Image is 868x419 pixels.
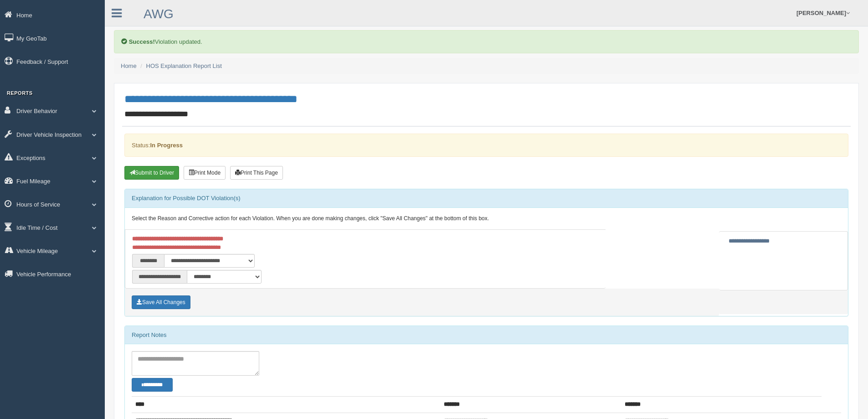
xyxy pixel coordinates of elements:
div: Select the Reason and Corrective action for each Violation. When you are done making changes, cli... [125,208,848,230]
a: Home [121,62,137,69]
b: Success! [129,38,155,45]
strong: In Progress [150,142,183,149]
a: AWG [144,7,174,21]
div: Status: [124,134,848,157]
div: Violation updated. [114,30,859,53]
button: Print This Page [230,166,283,180]
button: Print Mode [184,166,226,180]
button: Submit To Driver [124,166,179,180]
a: HOS Explanation Report List [146,62,222,69]
button: Save [132,295,190,309]
div: Report Notes [125,326,848,344]
button: Change Filter Options [132,378,173,392]
div: Explanation for Possible DOT Violation(s) [125,189,848,207]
